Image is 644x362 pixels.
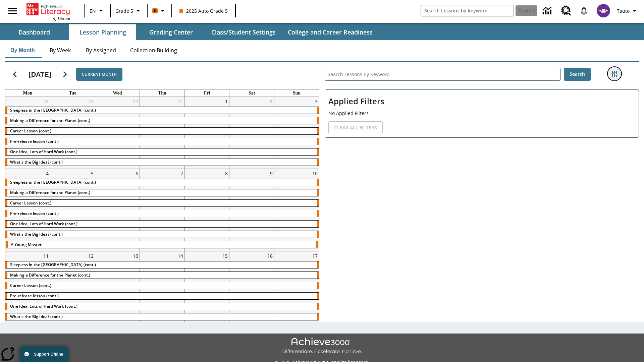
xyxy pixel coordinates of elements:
[5,189,319,196] div: Making a Difference for the Planet (cont.)
[42,97,50,106] a: July 28, 2025
[221,251,229,260] a: August 15, 2025
[5,272,319,279] div: Making a Difference for the Planet (cont.)
[5,159,319,166] div: What's the Big Idea? (cont.)
[575,2,593,19] a: Notifications
[176,251,184,260] a: August 14, 2025
[274,169,319,251] td: August 10, 2025
[266,251,274,260] a: August 16, 2025
[115,7,133,14] span: Grade 5
[140,97,185,169] td: July 31, 2025
[76,68,122,81] button: Current Month
[5,293,319,299] div: Pre-release lesson (cont.)
[179,169,184,178] a: August 7, 2025
[50,251,95,323] td: August 12, 2025
[5,303,319,310] div: One Idea, Lots of Hard Work (cont.)
[10,262,96,267] span: Sleepless in the Animal Kingdom (cont.)
[131,97,140,106] a: July 30, 2025
[140,169,185,251] td: August 7, 2025
[10,221,77,227] span: One Idea, Lots of Hard Work (cont.)
[90,169,95,178] a: August 5, 2025
[617,7,630,14] span: Tauto
[111,90,123,97] a: Wednesday
[11,242,42,247] span: A Young Master
[34,352,63,357] span: Support Offline
[26,2,70,21] div: Home
[274,97,319,169] td: August 3, 2025
[184,97,229,169] td: August 1, 2025
[42,251,50,260] a: August 11, 2025
[10,128,51,134] span: Career Lesson (cont.)
[10,179,96,185] span: Sleepless in the Animal Kingdom (cont.)
[5,313,319,320] div: What's the Big Idea? (cont.)
[131,251,140,260] a: August 13, 2025
[10,200,51,206] span: Career Lesson (cont.)
[95,97,140,169] td: July 30, 2025
[5,179,319,186] div: Sleepless in the Animal Kingdom (cont.)
[311,251,319,260] a: August 17, 2025
[10,272,90,278] span: Making a Difference for the Planet (cont.)
[5,221,319,227] div: One Idea, Lots of Hard Work (cont.)
[421,5,514,16] input: search field
[184,251,229,323] td: August 15, 2025
[325,89,639,138] div: Applied Filters
[319,59,639,322] div: Search
[50,169,95,251] td: August 5, 2025
[5,282,319,289] div: Career Lesson (cont.)
[282,338,362,355] img: Achieve3000 Differentiate Accelerate Achieve
[138,24,205,40] button: Grading Center
[50,97,95,169] td: July 29, 2025
[10,138,59,144] span: Pre-release lesson (cont.)
[5,169,50,251] td: August 4, 2025
[5,148,319,155] div: One Idea, Lots of Hard Work (cont.)
[5,138,319,145] div: Pre-release lesson (cont.)
[6,66,23,83] button: Previous
[291,90,302,97] a: Sunday
[22,90,34,97] a: Monday
[608,67,621,80] button: Filters Side menu
[10,190,90,195] span: Making a Difference for the Planet (cont.)
[597,4,610,17] img: avatar image
[325,68,560,80] input: Search Lessons By Keyword
[184,169,229,251] td: August 8, 2025
[3,1,22,21] button: Open side menu
[224,169,229,178] a: August 8, 2025
[5,200,319,206] div: Career Lesson (cont.)
[10,118,90,123] span: Making a Difference for the Planet (cont.)
[274,251,319,323] td: August 17, 2025
[134,169,140,178] a: August 6, 2025
[6,241,318,248] div: A Young Master
[5,261,319,268] div: Sleepless in the Animal Kingdom (cont.)
[206,24,281,40] button: Class/Student Settings
[229,97,274,169] td: August 2, 2025
[247,90,256,97] a: Saturday
[26,3,70,16] a: Home
[87,251,95,260] a: August 12, 2025
[125,42,182,58] button: Collection Building
[150,5,169,17] button: Boost Class color is orange. Change class color
[113,5,145,17] button: Grade: Grade 5, Select a grade
[328,110,635,117] p: No Applied Filters
[5,251,50,323] td: August 11, 2025
[67,90,77,97] a: Tuesday
[203,90,212,97] a: Friday
[140,251,185,323] td: August 14, 2025
[5,42,40,58] button: By Month
[229,251,274,323] td: August 16, 2025
[5,128,319,134] div: Career Lesson (cont.)
[5,107,319,114] div: Sleepless in the Animal Kingdom (cont.)
[10,107,96,113] span: Sleepless in the Animal Kingdom (cont.)
[614,5,641,17] button: Profile/Settings
[10,283,51,288] span: Career Lesson (cont.)
[95,251,140,323] td: August 13, 2025
[176,97,184,106] a: July 31, 2025
[87,5,108,17] button: Language: EN, Select a language
[10,159,63,165] span: What's the Big Idea? (cont.)
[10,149,77,155] span: One Idea, Lots of Hard Work (cont.)
[269,97,274,106] a: August 2, 2025
[5,210,319,217] div: Pre-release lesson (cont.)
[328,93,635,110] h2: Applied Filters
[10,293,59,299] span: Pre-release lesson (cont.)
[311,169,319,178] a: August 10, 2025
[224,97,229,106] a: August 1, 2025
[29,70,51,78] h2: [DATE]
